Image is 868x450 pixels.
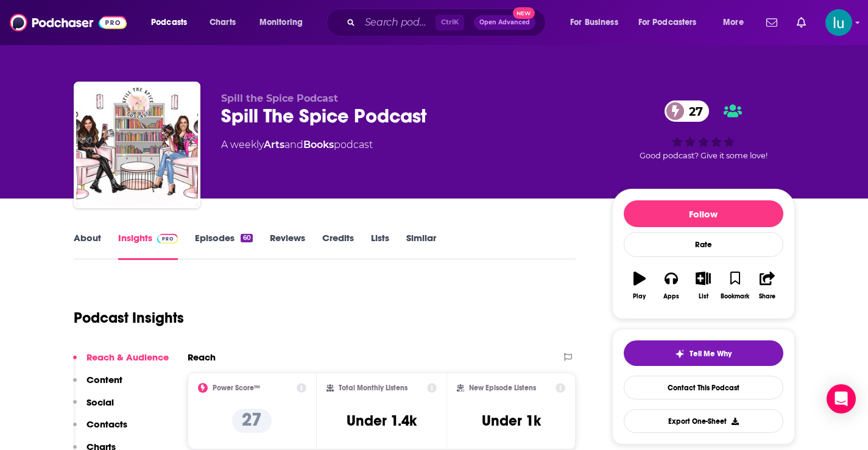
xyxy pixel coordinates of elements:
button: Show profile menu [825,9,852,36]
span: Podcasts [151,14,187,31]
p: 27 [232,409,272,433]
a: Reviews [270,232,305,260]
a: Contact This Podcast [624,376,783,399]
div: 60 [241,234,252,242]
a: Lists [371,232,389,260]
button: open menu [630,13,715,32]
button: List [687,264,719,308]
h1: Podcast Insights [74,309,184,327]
button: Contacts [73,418,127,441]
a: InsightsPodchaser Pro [118,232,178,260]
span: Charts [210,14,236,31]
a: Show notifications dropdown [761,12,782,33]
button: tell me why sparkleTell Me Why [624,340,783,366]
h3: Under 1k [482,412,541,430]
button: Share [751,264,783,308]
a: About [74,232,101,260]
span: More [723,14,744,31]
span: For Podcasters [638,14,697,31]
img: User Profile [825,9,852,36]
a: Arts [264,139,284,150]
p: Contacts [86,418,127,430]
button: Reach & Audience [73,351,169,374]
div: Rate [624,232,783,257]
a: 27 [665,100,709,122]
button: Content [73,374,122,396]
button: Apps [655,264,687,308]
button: Play [624,264,655,308]
span: Spill the Spice Podcast [221,93,338,104]
p: Social [86,396,114,408]
button: Social [73,396,114,419]
button: open menu [562,13,633,32]
h2: New Episode Listens [469,384,536,392]
a: Charts [202,13,243,32]
div: Bookmark [721,293,749,300]
div: Apps [663,293,679,300]
button: open menu [251,13,319,32]
button: open menu [715,13,759,32]
span: Ctrl K [436,15,464,30]
a: Episodes60 [195,232,252,260]
span: For Business [570,14,618,31]
a: Books [303,139,334,150]
button: Export One-Sheet [624,409,783,433]
span: and [284,139,303,150]
img: Podchaser Pro [157,234,178,244]
h2: Total Monthly Listens [339,384,408,392]
span: New [513,7,535,19]
h2: Reach [188,351,216,363]
img: Podchaser - Follow, Share and Rate Podcasts [10,11,127,34]
button: Bookmark [719,264,751,308]
div: Search podcasts, credits, & more... [338,9,557,37]
div: A weekly podcast [221,138,373,152]
button: Open AdvancedNew [474,15,535,30]
img: tell me why sparkle [675,349,685,359]
a: Show notifications dropdown [792,12,811,33]
p: Reach & Audience [86,351,169,363]
div: 27Good podcast? Give it some love! [612,93,795,168]
div: Play [633,293,646,300]
a: Similar [406,232,436,260]
span: Logged in as lusodano [825,9,852,36]
span: Good podcast? Give it some love! [640,151,767,160]
div: Open Intercom Messenger [827,384,856,413]
span: Tell Me Why [690,349,732,359]
span: Open Advanced [479,19,530,26]
p: Content [86,374,122,385]
img: Spill The Spice Podcast [76,84,198,206]
div: Share [759,293,775,300]
span: 27 [677,100,709,122]
span: Monitoring [259,14,303,31]
h3: Under 1.4k [347,412,417,430]
input: Search podcasts, credits, & more... [360,13,436,32]
h2: Power Score™ [213,384,260,392]
button: open menu [143,13,203,32]
a: Credits [322,232,354,260]
div: List [699,293,708,300]
button: Follow [624,200,783,227]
